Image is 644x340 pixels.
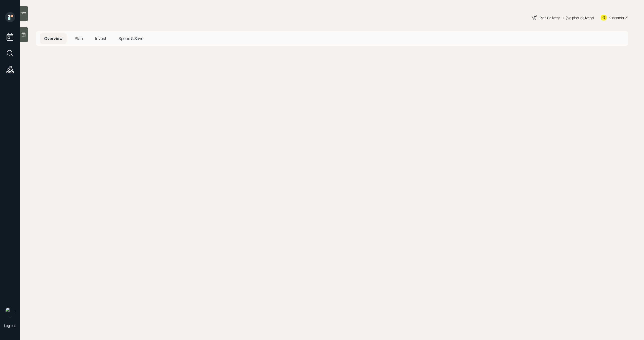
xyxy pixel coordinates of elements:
span: Plan [75,36,83,41]
div: Kustomer [609,15,624,20]
div: Log out [4,323,16,328]
div: • (old plan-delivery) [562,15,594,20]
span: Spend & Save [118,36,143,41]
img: michael-russo-headshot.png [5,307,15,317]
span: Overview [44,36,63,41]
div: Plan Delivery [540,15,560,20]
span: Invest [95,36,106,41]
